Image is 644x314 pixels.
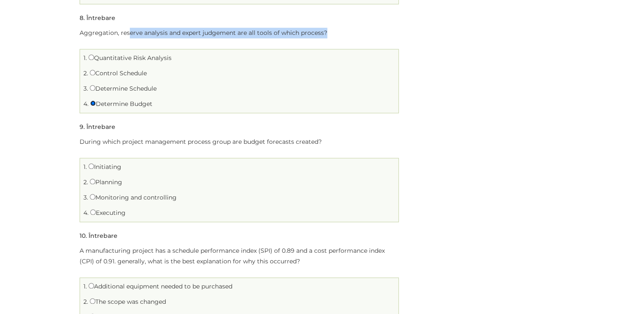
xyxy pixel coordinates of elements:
span: 2. [83,298,88,305]
input: Control Schedule [90,70,95,75]
span: 3. [83,85,88,92]
span: 4. [83,209,89,217]
label: Additional equipment needed to be purchased [89,283,232,290]
h5: . Întrebare [80,15,115,21]
input: Executing [90,209,96,215]
span: 1. [83,283,87,290]
p: A manufacturing project has a schedule performance index (SPI) of 0.89 and a cost performance ind... [80,245,399,267]
label: Determine Budget [90,100,152,108]
input: Initiating [89,163,94,169]
p: During which project management process group are budget forecasts created? [80,137,399,147]
label: Control Schedule [90,69,147,77]
span: 8 [80,14,83,22]
label: Monitoring and controlling [90,194,177,201]
input: Additional equipment needed to be purchased [89,283,94,288]
span: 10 [80,232,86,240]
input: The scope was changed [90,298,95,304]
label: The scope was changed [90,298,166,305]
span: 9 [80,123,83,131]
input: Determine Budget [90,100,96,106]
h5: . Întrebare [80,124,115,130]
span: 3. [83,194,88,201]
span: 4. [83,100,89,108]
label: Quantitative Risk Analysis [89,54,172,62]
input: Monitoring and controlling [90,194,95,200]
input: Determine Schedule [90,85,95,91]
span: 1. [83,163,87,171]
input: Planning [90,179,95,184]
span: 2. [83,178,88,186]
label: Initiating [89,163,121,171]
label: Determine Schedule [90,85,157,92]
span: 1. [83,54,87,62]
h5: . Întrebare [80,233,117,239]
p: Aggregation, reserve analysis and expert judgement are all tools of which process? [80,28,399,38]
input: Quantitative Risk Analysis [89,54,94,60]
label: Planning [90,178,122,186]
label: Executing [90,209,126,217]
span: 2. [83,69,88,77]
